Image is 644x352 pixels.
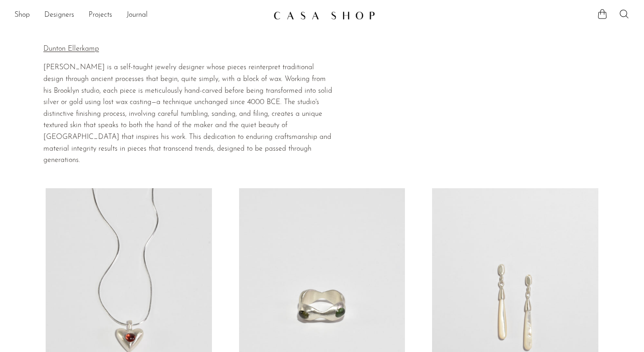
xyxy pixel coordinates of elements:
[89,10,112,21] a: Projects
[127,10,148,21] a: Journal
[43,43,333,55] p: Dunton Ellerkamp
[43,62,333,166] p: [PERSON_NAME] is a self-taught jewelry designer whose pieces reinterpret traditional design throu...
[14,10,30,21] a: Shop
[14,8,266,23] nav: Desktop navigation
[14,8,266,23] ul: NEW HEADER MENU
[44,10,74,21] a: Designers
